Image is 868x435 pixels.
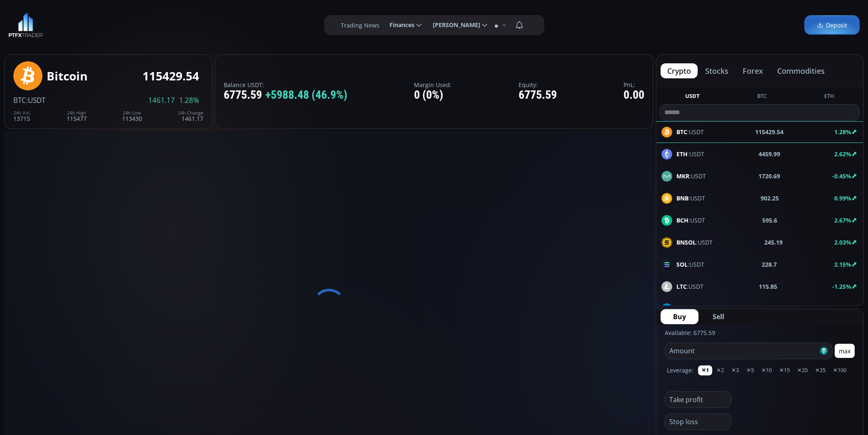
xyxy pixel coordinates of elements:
[67,110,87,122] div: 115477
[384,17,414,33] span: Finances
[764,304,779,313] b: 24.63
[13,110,31,122] div: 13715
[804,15,860,35] a: Deposit
[830,365,850,375] button: ✕100
[713,312,724,322] span: Sell
[414,82,451,88] label: Margin Used:
[834,216,851,224] b: 2.67%
[762,260,777,269] b: 228.7
[759,282,777,291] b: 115.85
[661,63,698,78] button: crypto
[682,92,703,102] button: USDT
[758,172,780,180] b: 1720.69
[834,150,851,158] b: 2.62%
[762,216,777,225] b: 595.6
[661,309,698,324] button: Buy
[834,305,851,312] b: 0.16%
[47,70,87,82] div: Bitcoin
[821,92,838,102] button: ETH
[676,304,709,313] span: :USDT
[676,172,706,180] span: :USDT
[8,12,43,37] img: LOGO
[676,260,688,268] b: SOL
[676,282,703,291] span: :USDT
[761,194,779,202] b: 902.25
[794,365,811,375] button: ✕20
[26,95,45,105] span: :USDT
[178,110,203,115] div: 24h Change
[624,82,644,88] label: PnL:
[519,82,557,88] label: Equity:
[771,63,831,78] button: commodities
[758,150,780,158] b: 4459.99
[676,172,689,180] b: MKR
[122,110,142,122] div: 113430
[736,63,770,78] button: forex
[676,260,704,269] span: :USDT
[624,89,644,102] div: 0.00
[665,329,715,337] label: Available: 6775.59
[13,95,26,105] span: BTC
[832,282,851,290] b: -1.25%
[832,172,851,180] b: -0.45%
[265,89,347,102] span: +5988.48 (46.9%)
[67,110,87,115] div: 24h High
[519,89,557,102] div: 6775.59
[812,365,829,375] button: ✕25
[758,365,775,375] button: ✕10
[743,365,757,375] button: ✕5
[676,216,688,224] b: BCH
[728,365,742,375] button: ✕3
[122,110,142,115] div: 24h Low
[13,110,31,115] div: 24h Vol.
[700,309,737,324] button: Sell
[676,216,705,225] span: :USDT
[142,70,199,82] div: 115429.54
[667,366,693,375] label: Leverage:
[178,110,203,122] div: 1461.17
[817,21,847,30] span: Deposit
[713,365,727,375] button: ✕2
[673,312,686,322] span: Buy
[224,89,347,102] div: 6775.59
[835,344,855,358] button: max
[148,97,175,104] span: 1461.17
[698,63,735,78] button: stocks
[179,97,199,104] span: 1.28%
[698,365,712,375] button: ✕1
[676,150,704,158] span: :USDT
[676,282,687,290] b: LTC
[676,238,713,247] span: :USDT
[834,194,851,202] b: 0.99%
[676,194,705,202] span: :USDT
[764,238,783,247] b: 245.19
[676,305,693,312] b: DASH
[427,17,480,33] span: [PERSON_NAME]
[754,92,770,102] button: BTC
[834,238,851,246] b: 2.03%
[341,21,379,30] label: Trading News
[776,365,793,375] button: ✕15
[676,238,696,246] b: BNSOL
[676,194,688,202] b: BNB
[834,260,851,268] b: 2.15%
[224,82,347,88] label: Balance USDT:
[414,89,451,102] div: 0 (0%)
[676,150,688,158] b: ETH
